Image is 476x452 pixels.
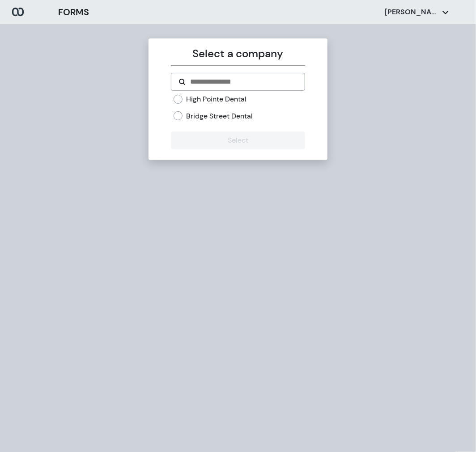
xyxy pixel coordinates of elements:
[171,46,305,62] p: Select a company
[385,7,438,17] p: [PERSON_NAME]
[189,76,297,87] input: Search
[186,94,246,104] label: High Pointe Dental
[186,111,253,121] label: Bridge Street Dental
[58,5,89,19] h3: FORMS
[171,131,305,149] button: Select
